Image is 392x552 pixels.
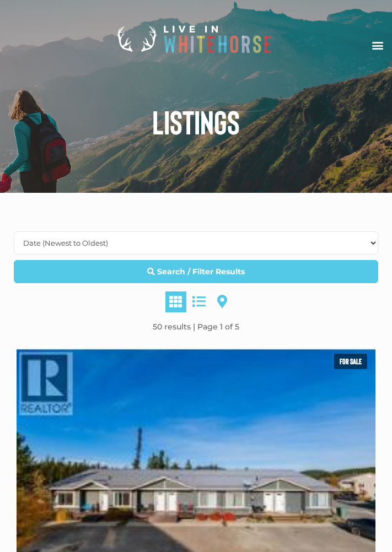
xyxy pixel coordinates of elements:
[334,354,367,369] span: For sale
[157,267,245,277] strong: Search / Filter Results
[368,36,386,54] div: Menu Toggle
[153,322,239,332] strong: 50 results | Page 1 of 5
[6,105,386,138] h1: Listings
[14,260,378,283] a: Search / Filter Results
